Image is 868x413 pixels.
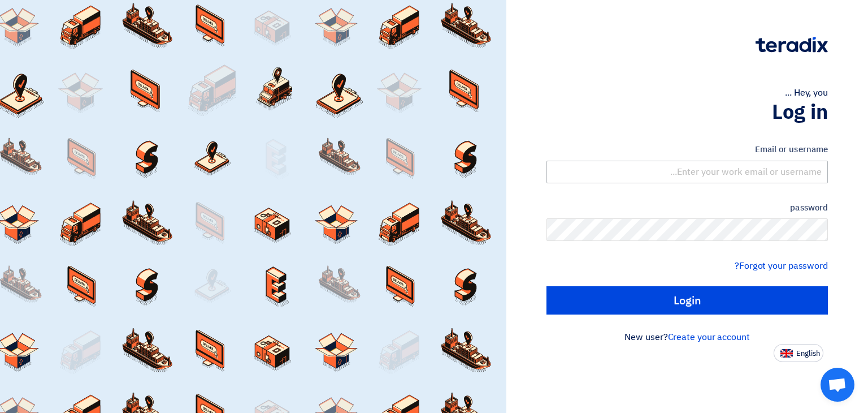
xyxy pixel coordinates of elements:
[785,86,828,100] font: Hey, you ...
[546,161,828,183] input: Enter your work email or username...
[790,201,828,214] font: password
[796,348,820,359] font: English
[735,259,828,273] a: Forgot your password?
[780,349,793,358] img: en-US.png
[756,37,828,53] img: Teradix logo
[821,368,854,402] a: Open chat
[668,330,750,344] a: Create your account
[755,143,828,156] font: Email or username
[624,330,667,344] font: New user?
[546,286,828,315] input: Login
[772,97,828,127] font: Log in
[774,344,823,362] button: English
